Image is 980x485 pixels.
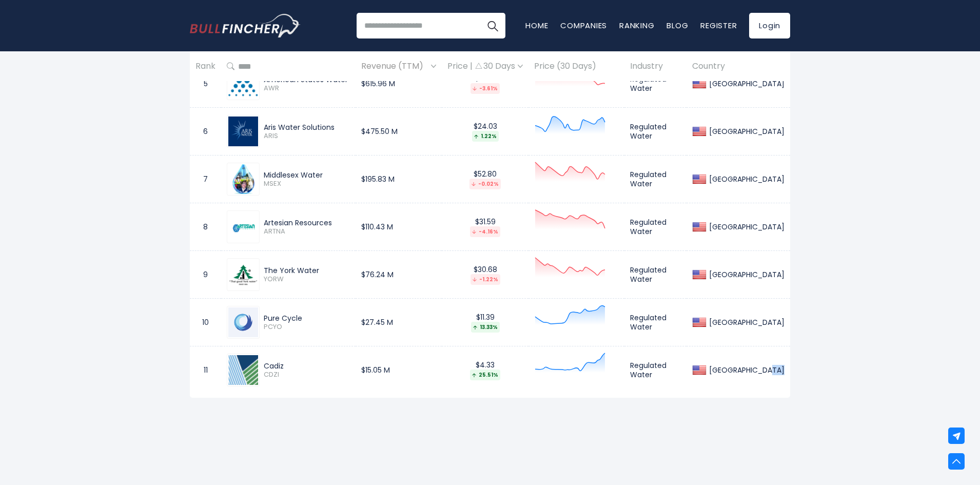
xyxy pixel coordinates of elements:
td: Regulated Water [624,203,687,251]
span: Revenue (TTM) [361,59,428,74]
div: $71.89 [447,74,523,94]
td: $475.50 M [356,108,442,156]
td: 6 [190,108,221,156]
div: -4.16% [470,226,500,237]
td: $27.45 M [356,299,442,346]
div: Aris Water Solutions [264,123,350,132]
th: Industry [624,51,687,82]
span: ARTNA [264,227,350,236]
div: [GEOGRAPHIC_DATA] [707,365,785,375]
span: PCYO [264,323,350,332]
div: 13.33% [471,322,500,333]
td: 5 [190,60,221,108]
td: Regulated Water [624,60,687,108]
div: American States Water [264,75,350,84]
div: $31.59 [447,217,523,237]
div: [GEOGRAPHIC_DATA] [707,222,785,231]
div: $30.68 [447,265,523,285]
div: $4.33 [447,360,523,380]
div: Artesian Resources [264,218,350,227]
a: Register [700,20,737,31]
a: Ranking [619,20,654,31]
div: $11.39 [447,313,523,333]
img: PCYO.png [228,307,258,337]
div: -1.22% [471,274,500,285]
span: AWR [264,84,350,93]
div: 1.22% [472,131,499,142]
td: Regulated Water [624,346,687,394]
div: Price | 30 Days [447,61,523,72]
img: CDZI.png [228,355,258,385]
a: Home [525,20,548,31]
div: [GEOGRAPHIC_DATA] [707,174,785,184]
td: 10 [190,299,221,346]
span: YORW [264,275,350,284]
td: Regulated Water [624,299,687,346]
img: ARIS.png [228,117,258,146]
button: Search [480,13,505,38]
a: Companies [560,20,607,31]
td: 7 [190,156,221,203]
td: Regulated Water [624,251,687,299]
td: Regulated Water [624,156,687,203]
img: Bullfincher logo [190,14,301,37]
td: $15.05 M [356,346,442,394]
div: Middlesex Water [264,170,350,180]
th: Country [687,51,790,82]
a: Blog [667,20,688,31]
td: $110.43 M [356,203,442,251]
div: Pure Cycle [264,314,350,323]
td: 11 [190,346,221,394]
img: YORW.png [228,263,258,286]
td: 8 [190,203,221,251]
div: [GEOGRAPHIC_DATA] [707,318,785,327]
td: 9 [190,251,221,299]
td: Regulated Water [624,108,687,156]
div: -0.02% [469,179,501,189]
div: [GEOGRAPHIC_DATA] [707,79,785,88]
span: ARIS [264,132,350,141]
a: Login [749,13,790,38]
td: $195.83 M [356,156,442,203]
th: Rank [190,51,221,82]
a: Go to homepage [190,14,300,37]
img: MSEX.png [228,164,258,194]
div: The York Water [264,266,350,275]
td: $76.24 M [356,251,442,299]
div: Cadiz [264,361,350,371]
div: [GEOGRAPHIC_DATA] [707,127,785,136]
div: $52.80 [447,169,523,189]
span: CDZI [264,371,350,379]
div: -3.61% [471,83,500,94]
div: $24.03 [447,122,523,142]
img: ARTNA.png [228,212,258,242]
span: MSEX [264,180,350,188]
div: [GEOGRAPHIC_DATA] [707,270,785,279]
div: 25.51% [470,370,500,380]
th: Price (30 Days) [528,51,624,82]
img: AWR.png [228,69,258,99]
td: $615.96 M [356,60,442,108]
